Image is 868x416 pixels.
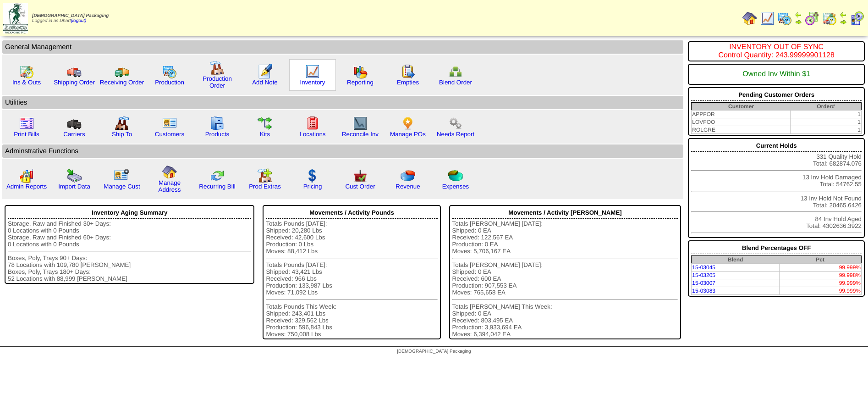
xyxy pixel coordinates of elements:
img: arrowright.gif [840,18,847,26]
span: [DEMOGRAPHIC_DATA] Packaging [397,349,471,354]
img: workorder.gif [401,64,415,79]
img: arrowright.gif [795,18,802,26]
td: 99.999% [779,264,861,272]
td: 1 [791,118,862,126]
img: prodextras.gif [258,168,272,183]
img: graph.gif [353,64,368,79]
a: Prod Extras [249,183,281,190]
img: network.png [448,64,463,79]
a: Blend Order [439,79,472,86]
a: Shipping Order [54,79,95,86]
td: LOVFOO [692,118,791,126]
img: pie_chart2.png [448,168,463,183]
a: (logout) [71,18,87,23]
a: Pricing [303,183,322,190]
a: 15-03007 [692,280,715,286]
td: Adminstrative Functions [2,144,683,158]
img: calendarprod.gif [162,64,177,79]
img: truck2.gif [115,64,129,79]
img: workflow.gif [258,116,272,131]
div: 331 Quality Hold Total: 682874.076 13 Inv Hold Damaged Total: 54762.55 13 Inv Hold Not Found Tota... [688,138,865,238]
a: Inventory [300,79,325,86]
img: cabinet.gif [210,116,225,131]
a: Locations [299,131,325,138]
img: pie_chart.png [401,168,415,183]
img: workflow.png [448,116,463,131]
a: Import Data [58,183,90,190]
a: Manage Address [159,179,181,193]
a: Reporting [347,79,374,86]
a: 15-03205 [692,272,715,278]
img: orders.gif [258,64,272,79]
img: invoice2.gif [19,116,34,131]
img: arrowleft.gif [795,11,802,18]
div: Storage, Raw and Finished 30+ Days: 0 Locations with 0 Pounds Storage, Raw and Finished 60+ Days:... [8,220,251,282]
a: Carriers [63,131,85,138]
td: ROLGRE [692,126,791,134]
div: Inventory Aging Summary [8,207,251,219]
span: Logged in as Dhart [32,13,109,23]
img: graph2.png [19,168,34,183]
div: Current Holds [691,140,862,152]
div: Blend Percentages OFF [691,242,862,254]
img: line_graph.gif [305,64,320,79]
a: 15-03045 [692,264,715,271]
a: Ship To [112,131,132,138]
div: Movements / Activity [PERSON_NAME] [452,207,678,219]
td: 99.998% [779,272,861,279]
td: 1 [791,111,862,118]
td: APPFOR [692,111,791,118]
td: 1 [791,126,862,134]
a: Production [155,79,184,86]
img: cust_order.png [353,168,368,183]
img: line_graph.gif [760,11,775,26]
td: Utilities [2,96,683,109]
img: calendarinout.gif [19,64,34,79]
img: zoroco-logo-small.webp [3,3,28,33]
img: reconcile.gif [210,168,225,183]
div: INVENTORY OUT OF SYNC Control Quantity: 243.99999901128 [691,43,862,60]
th: Blend [692,256,779,264]
div: Movements / Activity Pounds [266,207,437,219]
span: [DEMOGRAPHIC_DATA] Packaging [32,13,109,18]
div: Pending Customer Orders [691,89,862,101]
img: factory.gif [210,61,225,75]
img: line_graph2.gif [353,116,368,131]
a: Expenses [442,183,469,190]
a: Production Order [203,75,232,89]
a: Empties [397,79,419,86]
td: 99.999% [779,287,861,295]
img: managecust.png [114,168,131,183]
a: Manage Cust [104,183,140,190]
a: Products [205,131,230,138]
img: dollar.gif [305,168,320,183]
a: Recurring Bill [199,183,235,190]
div: Totals Pounds [DATE]: Shipped: 20,280 Lbs Received: 42,600 Lbs Production: 0 Lbs Moves: 88,412 Lb... [266,220,437,338]
a: Receiving Order [100,79,144,86]
img: locations.gif [305,116,320,131]
div: Totals [PERSON_NAME] [DATE]: Shipped: 0 EA Received: 122,567 EA Production: 0 EA Moves: 5,706,167... [452,220,678,338]
a: Revenue [396,183,420,190]
img: po.png [401,116,415,131]
a: Admin Reports [6,183,47,190]
img: home.gif [742,11,757,26]
td: 99.999% [779,279,861,287]
img: import.gif [67,168,82,183]
td: General Management [2,40,683,54]
a: 15-03083 [692,288,715,294]
img: customers.gif [162,116,177,131]
a: Cust Order [345,183,375,190]
a: Manage POs [390,131,426,138]
a: Ins & Outs [12,79,41,86]
div: Owned Inv Within $1 [691,66,862,83]
img: truck.gif [67,64,82,79]
img: arrowleft.gif [840,11,847,18]
img: truck3.gif [67,116,82,131]
a: Add Note [252,79,278,86]
a: Needs Report [437,131,474,138]
img: calendarprod.gif [777,11,792,26]
th: Customer [692,103,791,111]
img: calendarcustomer.gif [850,11,864,26]
a: Reconcile Inv [342,131,379,138]
img: calendarblend.gif [805,11,819,26]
